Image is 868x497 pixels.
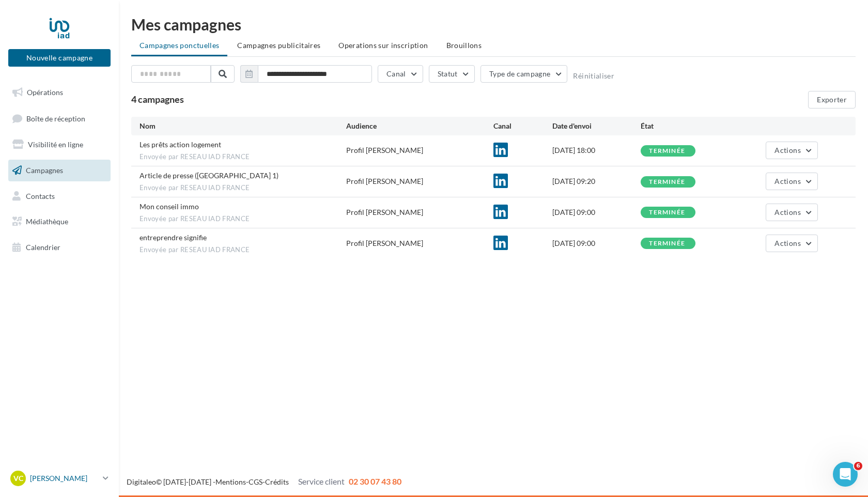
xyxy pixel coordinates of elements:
span: Médiathèque [26,217,68,226]
div: [DATE] 09:20 [552,176,641,187]
span: Service client [298,476,345,486]
a: Crédits [265,477,289,486]
div: État [641,121,729,131]
button: Actions [766,235,817,252]
div: Audience [346,121,493,131]
a: Calendrier [6,237,113,258]
a: Visibilité en ligne [6,134,113,156]
button: Type de campagne [481,65,568,83]
button: Statut [429,65,475,83]
div: Date d'envoi [552,121,641,131]
span: Envoyée par RESEAU IAD FRANCE [139,214,346,224]
span: Opérations [27,88,63,97]
div: Profil [PERSON_NAME] [346,176,423,187]
span: Actions [774,146,800,154]
span: Calendrier [26,243,60,252]
button: Réinitialiser [573,72,614,80]
a: VC [PERSON_NAME] [8,469,111,488]
span: Boîte de réception [26,114,85,122]
span: Visibilité en ligne [28,140,83,149]
span: Contacts [26,191,55,200]
div: Nom [139,121,346,131]
p: [PERSON_NAME] [30,473,99,484]
span: Actions [774,208,800,216]
span: Actions [774,239,800,247]
div: [DATE] 09:00 [552,238,641,248]
button: Actions [766,173,817,190]
div: terminée [649,148,685,154]
span: © [DATE]-[DATE] - - - [127,477,401,486]
span: entreprendre signifie [139,233,207,242]
div: terminée [649,240,685,247]
button: Exporter [808,91,856,108]
button: Nouvelle campagne [8,49,111,67]
a: Campagnes [6,160,113,181]
a: Boîte de réception [6,107,113,130]
span: Campagnes publicitaires [237,41,320,50]
div: [DATE] 09:00 [552,207,641,218]
iframe: Intercom live chat [833,462,858,487]
div: Profil [PERSON_NAME] [346,145,423,156]
span: VC [13,473,23,484]
div: terminée [649,179,685,185]
button: Actions [766,204,817,221]
div: Mes campagnes [131,17,856,32]
span: 6 [854,462,862,470]
div: Profil [PERSON_NAME] [346,238,423,248]
div: terminée [649,209,685,216]
span: Article de presse (Europe 1) [139,171,278,180]
button: Actions [766,142,817,159]
span: Operations sur inscription [338,41,428,50]
a: Médiathèque [6,211,113,232]
a: Digitaleo [127,477,156,486]
a: Contacts [6,185,113,207]
span: 02 30 07 43 80 [349,476,401,486]
button: Canal [378,65,423,83]
span: 4 campagnes [131,94,184,105]
span: Brouillons [446,41,482,50]
span: Envoyée par RESEAU IAD FRANCE [139,245,346,255]
span: Actions [774,177,800,185]
div: Profil [PERSON_NAME] [346,207,423,218]
span: Campagnes [26,166,63,175]
span: Les prêts action logement [139,140,221,149]
a: CGS [249,477,262,486]
div: Canal [493,121,552,131]
span: Envoyée par RESEAU IAD FRANCE [139,152,346,162]
a: Mentions [215,477,246,486]
span: Mon conseil immo [139,202,199,211]
a: Opérations [6,82,113,103]
span: Envoyée par RESEAU IAD FRANCE [139,183,346,193]
div: [DATE] 18:00 [552,145,641,156]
